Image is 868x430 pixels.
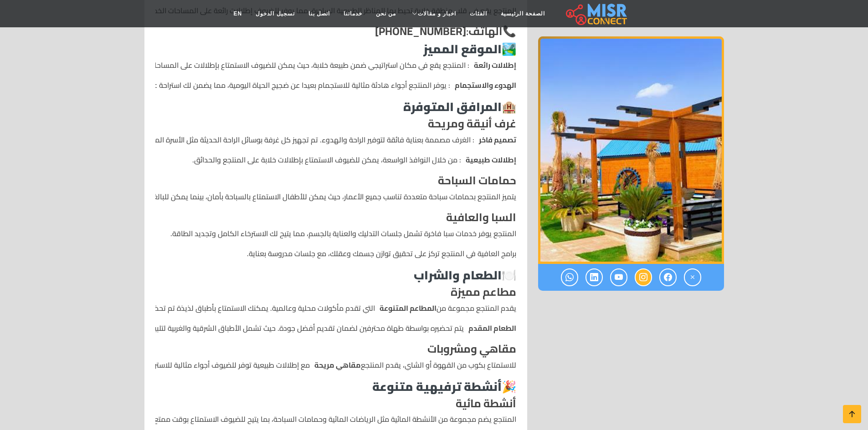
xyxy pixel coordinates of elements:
a: الفئات [463,5,494,22]
strong: الهاتف [468,21,503,41]
strong: أنشطة مائية [456,393,516,414]
strong: المرافق المتوفرة [403,96,502,118]
li: : من خلال النوافذ الواسعة، يمكن للضيوف الاستمتاع بإطلالات خلابة على المنتجع والحدائق. [155,154,516,165]
a: خدماتنا [337,5,369,22]
h3: 🍽️ [155,268,516,282]
li: للاستمتاع بكوب من القهوة أو الشاي، يقدم المنتجع مع إطلالات طبيعية توفر للضيوف أجواء مثالية للاستر... [155,359,516,370]
strong: الطعام المقدم [468,323,516,334]
strong: مقاهي ومشروبات [427,339,516,359]
a: اخبار و مقالات [403,5,463,22]
li: المنتجع يضم مجموعة من الأنشطة المائية مثل الرياضات المائية وحمامات السباحة، بما يتيح للضيوف الاست... [155,414,516,425]
strong: غرف أنيقة ومريحة [428,113,516,134]
img: main.misr_connect [566,2,627,25]
li: المنتجع يوفر خدمات سبا فاخرة تشمل جلسات التدليك والعناية بالجسم، مما يتيح لك الاسترخاء الكامل وتج... [155,228,516,239]
a: تسجيل الدخول [249,5,301,22]
strong: مقاهي مريحة [314,359,361,370]
h4: 📞 : [155,25,516,38]
strong: الموقع المميز [423,38,502,60]
strong: المطاعم المتنوعة [380,303,437,314]
strong: مطاعم مميزة [451,282,516,302]
a: [PHONE_NUMBER] [375,21,466,41]
span: اخبار و مقالات [418,10,456,18]
a: من نحن [369,5,403,22]
a: اتصل بنا [302,5,337,22]
li: يتم تحضيره بواسطة طهاة محترفين لضمان تقديم أفضل جودة. حيث تشمل الأطباق الشرقية والغربية لتلبية جم... [155,323,516,334]
strong: الهدوء والاستجمام [455,80,516,91]
li: : الغرف مصممة بعناية فائقة لتوفير الراحة والهدوء. تم تجهيز كل غرفة بوسائل الراحة الحديثة مثل الأس... [155,134,516,145]
h3: 🏨 [155,100,516,114]
img: منتجع فينيسيا [538,36,724,264]
a: الصفحة الرئيسية [494,5,552,22]
strong: إطلالات رائعة [474,60,516,71]
strong: أنشطة ترفيهية متنوعة [372,375,502,398]
li: : يوفر المنتجع أجواء هادئة مثالية للاستجمام بعيدا عن ضجيج الحياة اليومية، مما يضمن لك استراحة عميقة. [155,80,516,91]
a: EN [227,5,249,22]
li: برامج العافية في المنتجع تركز على تحقيق توازن جسمك وعقلك، مع جلسات مدروسة بعناية. [155,248,516,259]
strong: إطلالات طبيعية [466,154,516,165]
strong: حمامات السباحة [438,170,516,191]
strong: الطعام والشراب [414,264,502,286]
h3: 🏞️ [155,42,516,56]
h3: 🎉 [155,379,516,394]
li: يتميز المنتجع بحمامات سباحة متعددة تناسب جميع الأعمار، حيث يمكن للأطفال الاستمتاع بالسباحة بأمان،... [155,191,516,202]
div: 1 / 1 [538,36,724,264]
li: يقدم المنتجع مجموعة من التي تقدم مأكولات محلية وعالمية. يمكنك الاستمتاع بأطباق لذيذة تم تحضيرها ب... [155,303,516,314]
li: : المنتجع يقع في مكان استراتيجي ضمن طبيعة خلابة، حيث يمكن للضيوف الاستمتاع بإطلالات على المساحات ... [155,60,516,71]
strong: تصميم فاخر [479,134,516,145]
strong: السبا والعافية [446,207,516,228]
